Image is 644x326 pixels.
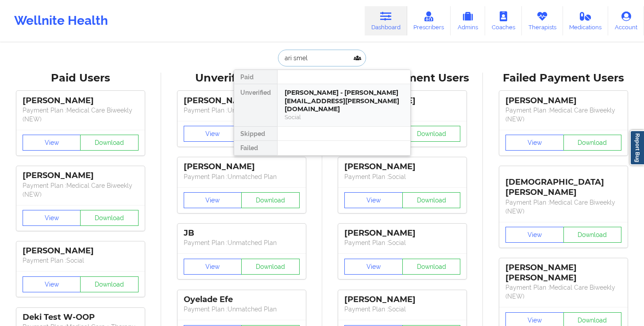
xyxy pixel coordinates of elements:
p: Payment Plan : Medical Care Biweekly (NEW) [505,283,621,301]
p: Payment Plan : Social [344,172,460,181]
button: Download [80,210,139,226]
div: [PERSON_NAME] [344,162,460,172]
a: Account [608,6,644,35]
div: [PERSON_NAME] [23,96,139,106]
a: Medications [563,6,609,35]
a: Report Bug [630,130,644,165]
button: Download [241,259,300,275]
div: [PERSON_NAME] [PERSON_NAME] [505,263,621,283]
p: Payment Plan : Medical Care Biweekly (NEW) [23,181,139,199]
div: [DEMOGRAPHIC_DATA][PERSON_NAME] [505,171,621,198]
p: Payment Plan : Unmatched Plan [184,238,300,247]
button: Download [402,126,461,142]
p: Payment Plan : Social [23,256,139,265]
p: Payment Plan : Unmatched Plan [184,305,300,314]
p: Payment Plan : Unmatched Plan [184,172,300,181]
div: Unverified Users [167,71,316,85]
div: [PERSON_NAME] [344,295,460,305]
p: Payment Plan : Unmatched Plan [184,106,300,115]
div: Deki Test W-OOP [23,312,139,322]
a: Admins [451,6,485,35]
a: Prescribers [407,6,451,35]
button: View [23,210,81,226]
div: [PERSON_NAME] [23,171,139,181]
div: [PERSON_NAME] [344,228,460,238]
button: Download [241,192,300,208]
p: Payment Plan : Social [344,305,460,314]
button: Download [402,259,461,275]
p: Payment Plan : Medical Care Biweekly (NEW) [23,106,139,124]
button: View [505,227,564,243]
div: Social [285,113,403,121]
div: Failed Payment Users [489,71,638,85]
button: View [505,135,564,151]
a: Dashboard [365,6,407,35]
div: Oyelade Efe [184,295,300,305]
button: Download [563,227,622,243]
button: Download [80,135,139,151]
div: JB [184,228,300,238]
div: [PERSON_NAME] [23,246,139,256]
div: Paid Users [6,71,155,85]
p: Payment Plan : Social [344,238,460,247]
button: Download [563,135,622,151]
button: View [184,259,242,275]
p: Payment Plan : Medical Care Biweekly (NEW) [505,106,621,124]
div: Failed [234,141,277,155]
div: Paid [234,70,277,84]
button: View [184,192,242,208]
button: View [23,276,81,292]
button: View [344,259,403,275]
a: Coaches [485,6,522,35]
button: Download [80,276,139,292]
button: View [344,192,403,208]
button: View [23,135,81,151]
a: Therapists [522,6,563,35]
button: View [184,126,242,142]
p: Payment Plan : Medical Care Biweekly (NEW) [505,198,621,216]
div: [PERSON_NAME] [184,162,300,172]
button: Download [402,192,461,208]
div: [PERSON_NAME] - [PERSON_NAME][EMAIL_ADDRESS][PERSON_NAME][DOMAIN_NAME] [285,89,403,113]
div: Unverified [234,84,277,127]
div: Skipped [234,127,277,141]
div: [PERSON_NAME] [505,96,621,106]
div: [PERSON_NAME] [184,96,300,106]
